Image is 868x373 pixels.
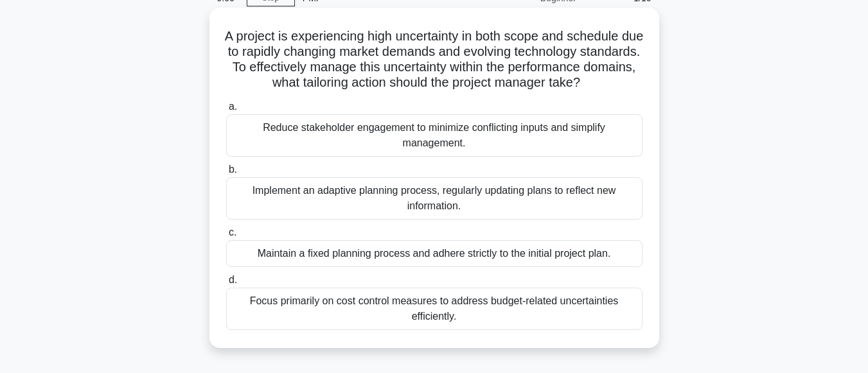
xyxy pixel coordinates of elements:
[226,288,642,330] div: Focus primarily on cost control measures to address budget-related uncertainties efficiently.
[229,274,237,285] span: d.
[226,114,642,157] div: Reduce stakeholder engagement to minimize conflicting inputs and simplify management.
[229,164,237,175] span: b.
[229,227,236,238] span: c.
[226,240,642,267] div: Maintain a fixed planning process and adhere strictly to the initial project plan.
[229,101,237,112] span: a.
[226,177,642,220] div: Implement an adaptive planning process, regularly updating plans to reflect new information.
[225,28,644,91] h5: A project is experiencing high uncertainty in both scope and schedule due to rapidly changing mar...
